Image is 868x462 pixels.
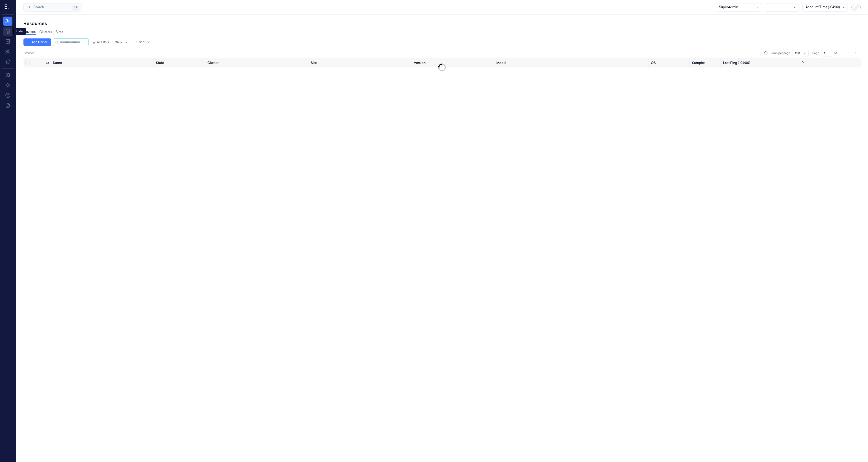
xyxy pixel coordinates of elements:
th: Model [494,58,649,67]
nav: pagination [845,50,859,56]
button: All Filters [90,38,111,46]
span: Search [32,5,44,10]
a: Clusters [39,30,52,35]
span: Page [812,51,819,55]
span: Devices [23,51,34,55]
th: Name [51,58,154,67]
button: Add Device [23,38,51,46]
span: of [834,51,841,55]
div: Data [13,28,26,35]
p: Rows per page [770,51,790,55]
a: Devices [23,29,36,35]
th: State [154,58,206,67]
th: IP [799,58,861,67]
button: Search⌘K [23,3,82,12]
th: OS [649,58,690,67]
th: Last Ping (-04:00) [721,58,799,67]
th: Site [309,58,412,67]
a: Sites [56,30,63,35]
th: Cluster [206,58,309,67]
th: Samples [690,58,721,67]
th: Version [412,58,494,67]
div: Resources [23,20,861,27]
button: Select all [25,61,30,65]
